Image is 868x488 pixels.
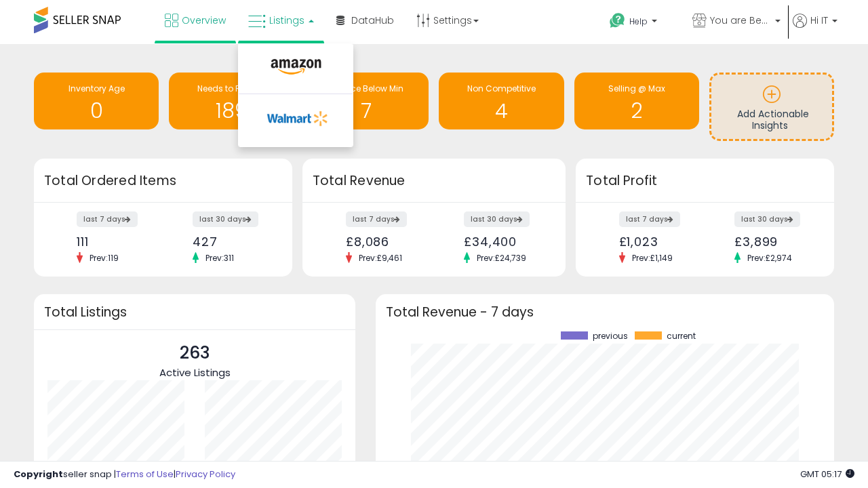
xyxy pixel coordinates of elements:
a: Needs to Reprice 189 [169,73,294,129]
h1: 0 [41,100,152,122]
span: Listings [269,14,304,27]
a: Selling @ Max 2 [574,73,699,129]
a: Help [599,2,680,44]
span: Overview [182,14,226,27]
h1: 2 [581,100,692,122]
div: 427 [193,235,269,249]
div: 111 [77,235,153,249]
span: BB Price Below Min [329,83,403,94]
a: Hi IT [793,14,837,44]
h1: 7 [311,100,422,122]
div: £3,899 [734,235,810,249]
a: Inventory Age 0 [34,73,159,129]
span: You are Beautiful ([GEOGRAPHIC_DATA]) [710,14,771,27]
label: last 30 days [464,211,530,227]
span: Non Competitive [467,83,536,94]
strong: Copyright [14,468,63,481]
label: last 30 days [734,211,800,227]
a: Terms of Use [116,468,174,481]
span: Help [629,16,648,27]
label: last 7 days [619,211,680,227]
a: BB Price Below Min 7 [304,73,429,129]
div: seller snap | | [14,468,235,481]
label: last 7 days [77,211,138,227]
span: current [667,331,696,341]
h3: Total Profit [586,171,824,190]
div: £1,023 [619,235,695,249]
span: previous [593,331,628,341]
span: Prev: £9,461 [352,252,409,264]
span: DataHub [351,14,394,27]
span: Selling @ Max [608,83,665,94]
span: Prev: £24,739 [470,252,533,264]
span: Prev: £1,149 [625,252,679,264]
a: Add Actionable Insights [711,75,832,139]
span: Active Listings [159,365,231,380]
h3: Total Revenue - 7 days [386,307,824,317]
label: last 30 days [193,211,258,227]
h1: 189 [176,100,287,122]
span: Inventory Age [68,83,125,94]
a: Privacy Policy [176,468,235,481]
span: Add Actionable Insights [737,107,809,133]
span: Prev: 311 [199,252,241,264]
p: 263 [159,340,231,366]
h1: 4 [446,100,557,122]
div: £8,086 [346,235,424,249]
h3: Total Ordered Items [44,171,282,190]
span: Prev: 119 [83,252,125,264]
span: 2025-09-11 05:17 GMT [800,468,854,481]
span: Prev: £2,974 [741,252,799,264]
label: last 7 days [346,211,407,227]
span: Hi IT [810,14,828,27]
i: Get Help [609,12,626,29]
span: Needs to Reprice [197,83,266,94]
a: Non Competitive 4 [439,73,564,129]
h3: Total Revenue [313,171,555,190]
h3: Total Listings [44,307,345,317]
div: £34,400 [464,235,542,249]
